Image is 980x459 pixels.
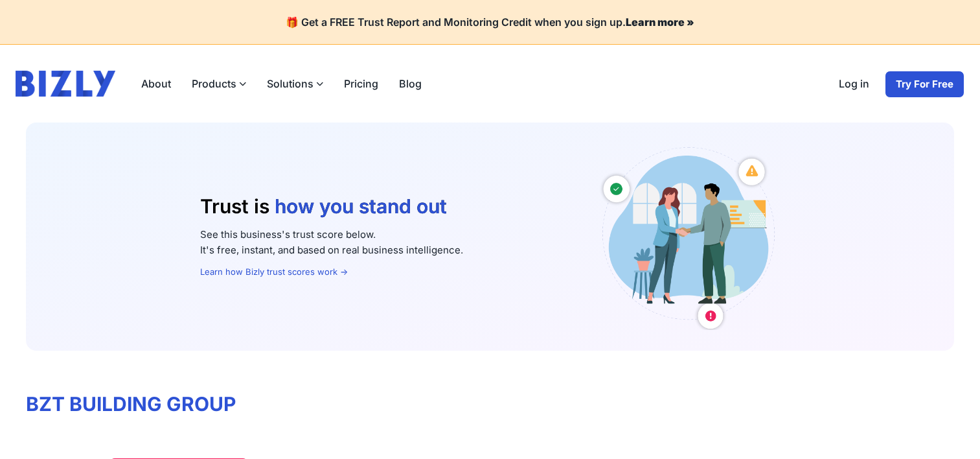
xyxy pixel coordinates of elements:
a: Blog [389,71,432,97]
label: Solutions [256,71,334,97]
span: Trust is [200,194,269,218]
img: Australian small business owners illustration [594,143,781,330]
a: Learn more » [626,16,694,29]
li: who you work with [275,219,451,244]
a: About [131,71,181,97]
img: bizly_logo.svg [16,71,115,97]
a: Learn how Bizly trust scores work → [200,266,348,277]
li: how you stand out [275,194,451,219]
a: Try For Free [885,71,964,98]
h1: BZT BUILDING GROUP [26,392,954,417]
a: Log in [828,71,880,98]
label: Products [181,71,256,97]
a: Pricing [334,71,389,97]
h4: 🎁 Get a FREE Trust Report and Monitoring Credit when you sign up. [16,16,964,29]
p: See this business's trust score below. It's free, instant, and based on real business intelligence. [200,227,573,258]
